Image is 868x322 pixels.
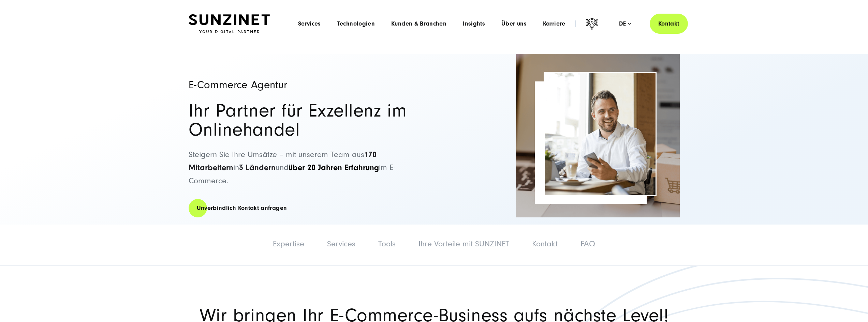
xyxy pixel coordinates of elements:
a: Unverbindlich Kontakt anfragen [189,198,295,218]
a: Ihre Vorteile mit SUNZINET [418,239,509,248]
p: Steigern Sie Ihre Umsätze – mit unserem Team aus in und im E-Commerce. [189,148,427,187]
a: Services [327,239,355,248]
a: Technologien [337,20,375,27]
a: Kunden & Branchen [391,20,446,27]
a: Services [298,20,321,27]
h1: E-Commerce Agentur [189,79,427,90]
a: Karriere [543,20,565,27]
img: SUNZINET Full Service Digital Agentur [189,14,270,33]
strong: 3 Ländern [239,163,276,172]
img: E-Commerce Agentur SUNZINET - hintergrund Bild mit Paket [516,54,680,217]
a: Insights [463,20,485,27]
a: Über uns [501,20,527,27]
h2: Ihr Partner für Exzellenz im Onlinehandel [189,101,427,139]
a: Kontakt [650,14,688,34]
a: Kontakt [532,239,558,248]
a: Tools [378,239,396,248]
img: E-Commerce Agentur SUNZINET [545,73,656,195]
div: de [619,20,631,27]
a: Expertise [273,239,304,248]
span: über 20 Jahren Erfahrung [289,163,379,172]
a: FAQ [580,239,595,248]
